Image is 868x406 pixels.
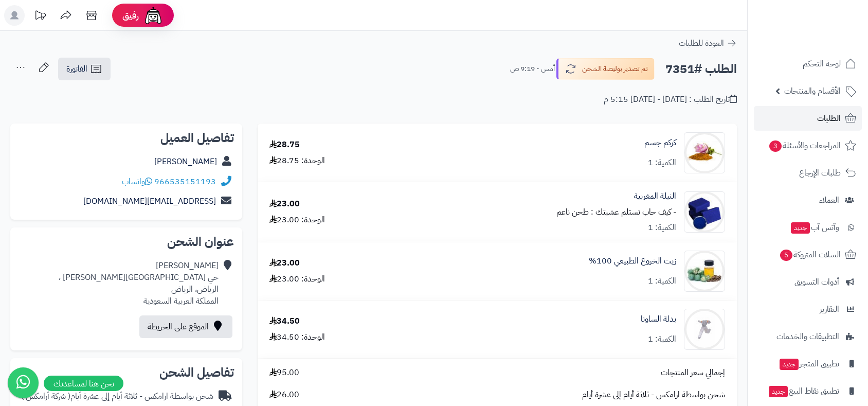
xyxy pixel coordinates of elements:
[754,324,862,349] a: التطبيقات والخدمات
[754,133,862,158] a: المراجعات والأسئلة3
[754,188,862,213] a: العملاء
[154,155,217,168] a: [PERSON_NAME]
[820,302,839,316] span: التقارير
[754,106,862,131] a: الطلبات
[269,315,300,327] div: 34.50
[794,275,839,289] span: أدوات التسويق
[679,37,737,49] a: العودة للطلبات
[143,5,164,26] img: ai-face.png
[589,255,676,267] a: زيت الخروع الطبيعي 100%
[19,132,234,144] h2: تفاصيل العميل
[754,297,862,322] a: التقارير
[604,94,737,105] div: تاريخ الطلب : [DATE] - [DATE] 5:15 م
[768,384,839,398] span: تطبيق نقاط البيع
[769,386,788,397] span: جديد
[19,366,234,379] h2: تفاصيل الشحن
[790,220,839,235] span: وآتس آب
[754,379,862,403] a: تطبيق نقاط البيعجديد
[510,64,555,74] small: أمس - 9:19 ص
[754,270,862,294] a: أدوات التسويق
[269,139,300,151] div: 28.75
[648,222,676,234] div: الكمية: 1
[754,242,862,267] a: السلات المتروكة5
[21,391,213,402] div: شحن بواسطة ارامكس - ثلاثة أيام إلى عشرة أيام
[791,222,810,234] span: جديد
[648,275,676,287] div: الكمية: 1
[648,333,676,345] div: الكمية: 1
[817,111,841,126] span: الطلبات
[641,313,676,325] a: بدلة الساونا
[58,58,111,80] a: الفاتورة
[784,84,841,98] span: الأقسام والمنتجات
[269,367,299,379] span: 95.00
[122,175,152,188] a: واتساب
[139,315,232,338] a: الموقع على الخريطة
[684,191,725,233] img: 12769dfae58ea06fd8ae9fff7d45653b34f-90x90.jpg
[768,138,841,153] span: المراجعات والأسئلة
[780,359,799,370] span: جديد
[634,190,676,202] a: النيلة المغربية
[665,59,737,80] h2: الطلب #7351
[556,58,655,80] button: تم تصدير بوليصة الشحن
[679,37,724,49] span: العودة للطلبات
[644,137,676,149] a: كركم جسم
[269,389,299,401] span: 26.00
[269,198,300,210] div: 23.00
[19,236,234,248] h2: عنوان الشحن
[776,329,839,344] span: التطبيقات والخدمات
[648,157,676,169] div: الكمية: 1
[684,132,725,173] img: 635f4a5349a558461e48718627d296585-90x90.jpeg
[154,175,216,188] a: 966535151193
[83,195,216,207] a: [EMAIL_ADDRESS][DOMAIN_NAME]
[269,214,325,226] div: الوحدة: 23.00
[269,257,300,269] div: 23.00
[122,9,139,22] span: رفيق
[754,351,862,376] a: تطبيق المتجرجديد
[59,260,219,307] div: [PERSON_NAME] حي [GEOGRAPHIC_DATA][PERSON_NAME] ، الرياض، الرياض المملكة العربية السعودية
[769,140,782,152] span: 3
[27,5,53,28] a: تحديثات المنصة
[556,206,676,218] small: - كيف حاب تستلم عشبتك : طحن ناعم
[754,51,862,76] a: لوحة التحكم
[779,248,841,262] span: السلات المتروكة
[799,166,841,180] span: طلبات الإرجاع
[269,331,325,343] div: الوحدة: 34.50
[780,250,792,261] span: 5
[21,390,70,402] span: ( شركة أرامكس )
[684,251,725,292] img: 5154844f7f91a2643e866070d4af28257a7-90x90.jpg
[66,63,87,75] span: الفاتورة
[582,389,725,401] span: شحن بواسطة ارامكس - ثلاثة أيام إلى عشرة أيام
[779,357,839,371] span: تطبيق المتجر
[803,57,841,71] span: لوحة التحكم
[269,273,325,285] div: الوحدة: 23.00
[754,215,862,240] a: وآتس آبجديد
[684,309,725,350] img: 1670683008-%D8%A8%D8%AF%D9%84%D8%A9%20%D8%B3%D8%A7%D9%88%D9%86%D8%A7-90x90.jpeg
[661,367,725,379] span: إجمالي سعر المنتجات
[754,161,862,185] a: طلبات الإرجاع
[269,155,325,167] div: الوحدة: 28.75
[819,193,839,207] span: العملاء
